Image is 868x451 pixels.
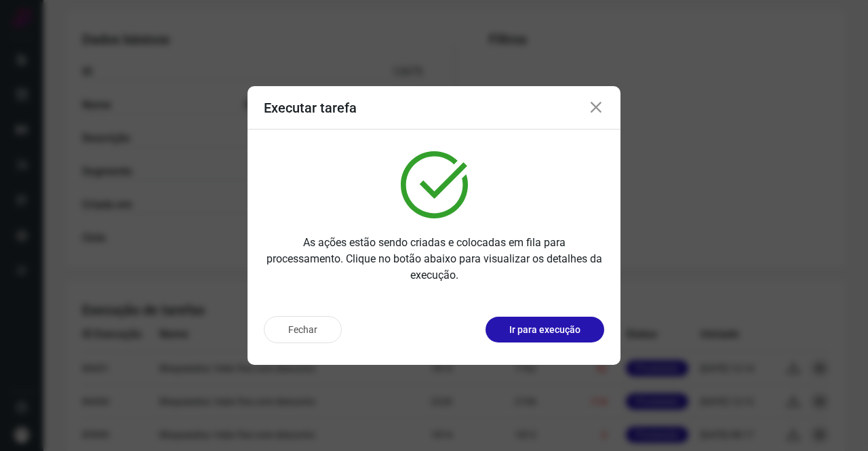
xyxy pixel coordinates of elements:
[264,235,604,283] p: As ações estão sendo criadas e colocadas em fila para processamento. Clique no botão abaixo para ...
[264,316,342,343] button: Fechar
[486,317,604,342] button: Ir para execução
[509,323,580,337] p: Ir para execução
[401,151,468,218] img: verified.svg
[264,100,357,116] h3: Executar tarefa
